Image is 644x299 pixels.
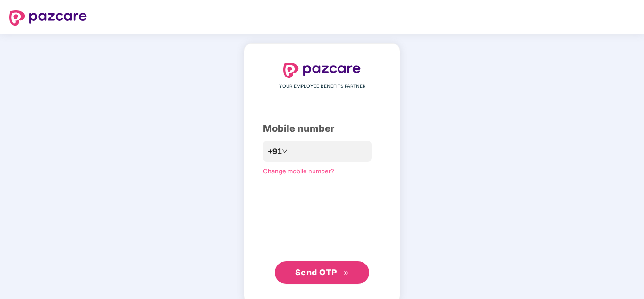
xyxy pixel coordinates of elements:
[279,83,365,90] span: YOUR EMPLOYEE BENEFITS PARTNER
[283,63,361,78] img: logo
[263,121,381,136] div: Mobile number
[268,145,282,157] span: +91
[282,148,288,154] span: down
[295,267,337,277] span: Send OTP
[275,261,369,284] button: Send OTPdouble-right
[343,270,349,276] span: double-right
[9,10,87,26] img: logo
[263,167,334,175] a: Change mobile number?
